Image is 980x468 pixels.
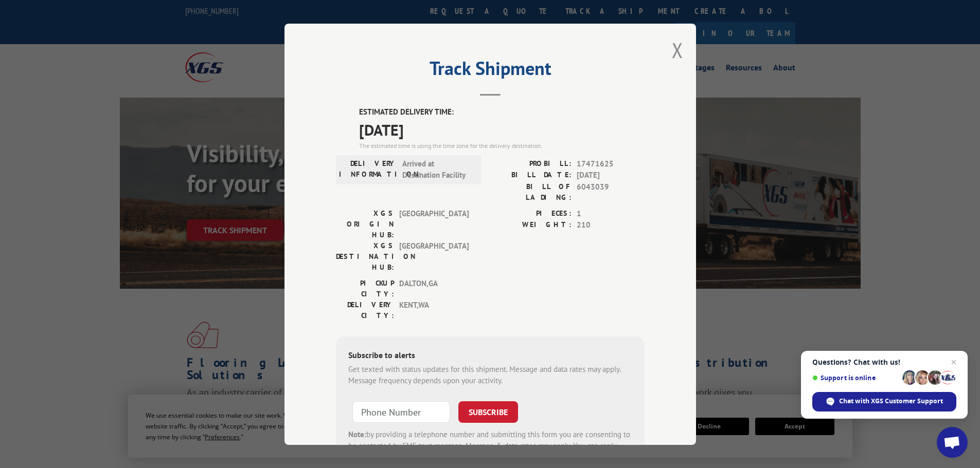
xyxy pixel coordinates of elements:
span: 1 [577,208,645,219]
label: PROBILL: [490,158,572,170]
span: Support is online [812,374,899,382]
label: DELIVERY CITY: [336,299,394,321]
div: Subscribe to alerts [348,348,632,363]
button: SUBSCRIBE [458,401,518,422]
div: Chat with XGS Customer Support [812,392,956,411]
span: Close chat [948,356,960,368]
label: BILL DATE: [490,170,572,181]
div: by providing a telephone number and submitting this form you are consenting to be contacted by SM... [348,428,632,463]
span: [GEOGRAPHIC_DATA] [399,208,469,240]
label: DELIVERY INFORMATION: [339,158,397,181]
span: 6043039 [577,181,645,202]
h2: Track Shipment [336,61,645,81]
label: PIECES: [490,208,572,219]
span: Arrived at Destination Facility [402,158,472,181]
label: ESTIMATED DELIVERY TIME: [359,106,645,118]
label: PICKUP CITY: [336,277,394,299]
span: DALTON , GA [399,277,469,299]
div: The estimated time is using the time zone for the delivery destination. [359,141,645,150]
span: [GEOGRAPHIC_DATA] [399,240,469,272]
input: Phone Number [352,401,450,422]
span: KENT , WA [399,299,469,321]
span: [DATE] [577,170,645,181]
label: XGS ORIGIN HUB: [336,208,394,240]
label: WEIGHT: [490,219,572,231]
span: 210 [577,219,645,231]
div: Open chat [937,427,968,458]
span: Chat with XGS Customer Support [839,397,943,406]
span: [DATE] [359,118,645,141]
label: BILL OF LADING: [490,181,572,202]
span: Questions? Chat with us! [812,358,956,366]
label: XGS DESTINATION HUB: [336,240,394,272]
div: Get texted with status updates for this shipment. Message and data rates may apply. Message frequ... [348,363,632,386]
span: 17471625 [577,158,645,170]
button: Close modal [672,36,683,64]
strong: Note: [348,429,366,439]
